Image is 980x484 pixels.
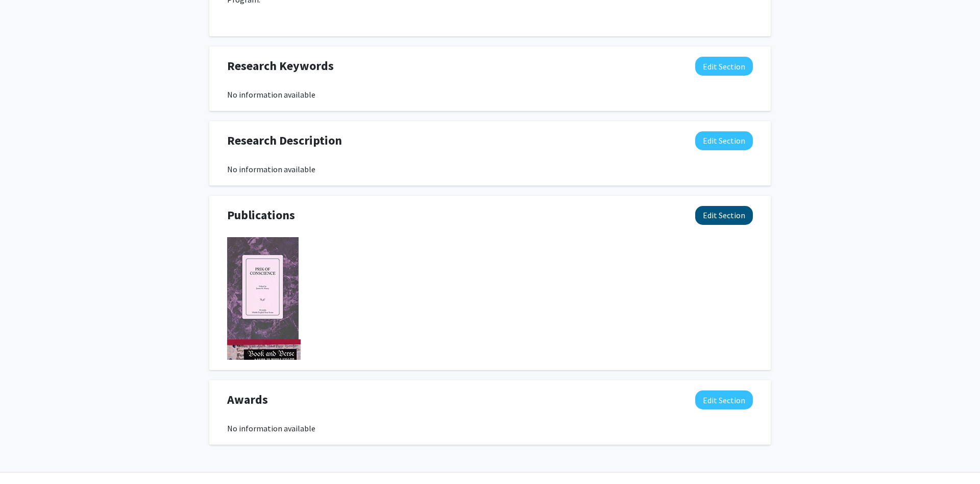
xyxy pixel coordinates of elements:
span: Publications [227,206,295,224]
button: Edit Research Description [695,131,753,150]
button: Edit Research Keywords [695,57,753,76]
span: Research Keywords [227,57,334,75]
img: book-verse.jpg [227,339,301,442]
button: Edit Awards [695,390,753,409]
span: Research Description [227,131,342,150]
div: No information available [227,422,753,434]
span: Awards [227,390,268,409]
button: Edit Publications [695,206,753,225]
div: No information available [227,88,753,101]
iframe: Chat [8,438,43,476]
div: No information available [227,163,753,175]
img: prik-conscience.jpeg [227,237,299,339]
